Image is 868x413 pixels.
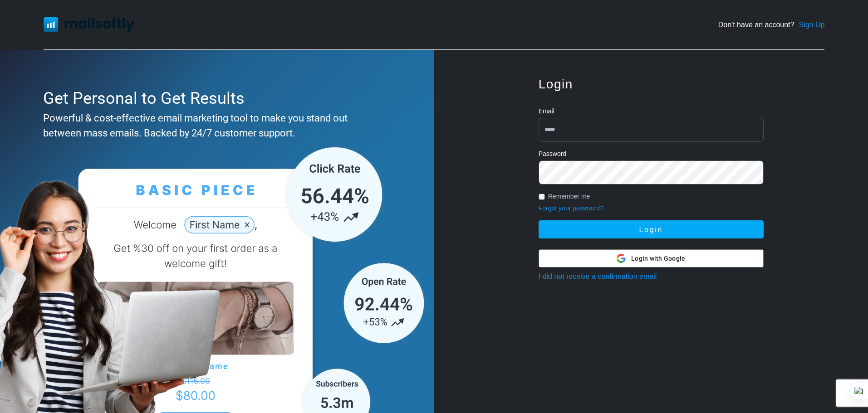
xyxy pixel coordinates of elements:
[43,111,387,141] div: Powerful & cost-effective email marketing tool to make you stand out between mass emails. Backed ...
[43,86,387,111] div: Get Personal to Get Results
[539,77,573,91] span: Login
[539,204,603,212] a: Forgot your password?
[631,254,685,263] span: Login with Google
[799,19,824,30] a: Sign Up
[539,220,764,238] button: Login
[539,107,554,116] label: Email
[718,19,825,30] div: Don't have an account?
[539,272,657,280] a: I did not receive a confirmation email
[44,17,134,32] img: Mailsoftly
[548,192,590,201] label: Remember me
[539,149,566,159] label: Password
[539,249,764,267] button: Login with Google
